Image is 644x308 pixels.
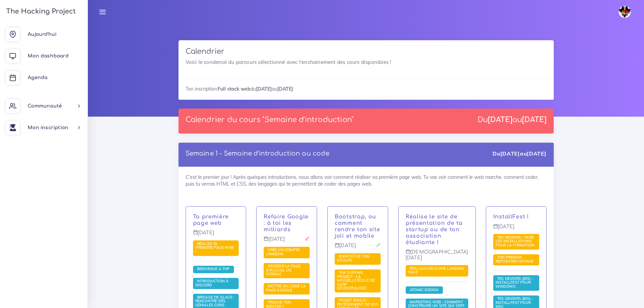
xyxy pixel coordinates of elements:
a: Réalise ta première page web ! [195,241,234,254]
span: Tes devoirs : faire les installations pour la formation [496,235,536,247]
p: [DEMOGRAPHIC_DATA][DATE] [406,249,468,266]
a: Ton premier repository GitHub [496,255,535,264]
span: Mon inscription [28,125,68,130]
span: Tes devoirs (bis) : Installfest pour Windows [496,276,533,289]
p: Voici le condensé du parcours sélectionné avec l'enchainement des cours disponibles ! [186,58,547,66]
a: Tes devoirs : faire les installations pour la formation [496,235,536,248]
span: Réalisation d'une landing page [408,266,464,275]
a: Introduction à Discord [195,279,229,288]
a: Réalise le site de présentation de ta startup ou de ton association étudiante ! [406,214,463,245]
span: Mettre en ligne la page Google [266,284,306,292]
a: Mettre en ligne la page Google [266,284,306,293]
strong: [DATE] [522,116,547,124]
p: [DATE] [493,224,539,235]
p: Calendrier du cours "Semaine d'introduction" [186,116,354,124]
div: Du au [493,150,546,158]
a: Identité de ton groupe [337,254,369,263]
span: Mon dashboard [28,53,69,58]
p: [DATE] [193,230,239,241]
span: Brisage de glace : rencontre des géniales gens [195,295,235,307]
p: [DATE] [335,243,381,254]
a: InstallFest ! [493,214,529,220]
strong: [DATE] [527,150,546,157]
p: [DATE] [264,236,310,247]
span: Aujourd'hui [28,32,56,37]
span: Bienvenue à THP [195,266,232,271]
a: Créé un compte LinkedIn [266,248,300,257]
img: avatar [619,6,631,18]
span: Agenda [28,75,47,80]
a: The Surfing Project : la nouvelle école de surf décentralisée [337,270,375,291]
h3: The Hacking Project [4,8,76,15]
a: Bienvenue à THP [195,267,232,271]
span: The Surfing Project : la nouvelle école de surf décentralisée [337,270,375,290]
strong: [DATE] [277,86,293,92]
span: Créé un compte LinkedIn [266,247,300,256]
span: Identité de ton groupe [337,254,369,263]
a: Refaire Google : à toi les milliards [264,214,309,233]
strong: Full stack web [218,86,251,92]
a: Ta première page web [193,214,229,226]
a: Brisage de glace : rencontre des géniales gens [195,295,235,308]
span: Recréer la page d'accueil de Google [266,264,301,276]
strong: [DATE] [256,86,272,92]
strong: [DATE] [500,150,520,157]
div: Du au [478,116,547,124]
a: Semaine 1 - Semaine d'introduction au code [186,150,329,157]
h3: Calendrier [186,47,547,56]
a: Atomic Design [408,287,440,292]
a: Bootstrap, ou comment rendre ton site joli et mobile [335,214,380,239]
strong: [DATE] [488,116,512,124]
div: Ton inscription: du au [178,78,554,99]
a: Réalisation d'une landing page [408,266,464,275]
span: Ton premier repository GitHub [496,255,535,264]
span: Introduction à Discord [195,279,229,287]
span: Communauté [28,103,62,109]
a: Tes devoirs (bis) : Installfest pour Windows [496,277,533,289]
a: Recréer la page d'accueil de Google [266,264,301,277]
